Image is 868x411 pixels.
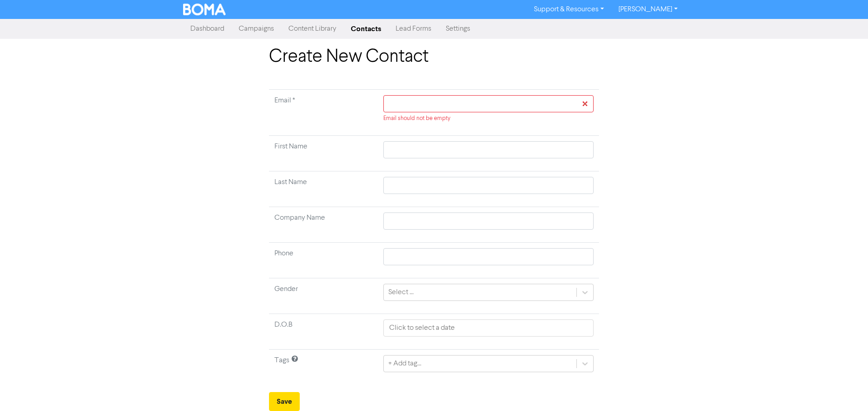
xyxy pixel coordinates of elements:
div: Select ... [388,287,414,298]
a: Campaigns [231,20,281,38]
input: Click to select a date [383,319,594,337]
td: Phone [269,243,378,278]
iframe: Chat Widget [823,368,868,411]
a: Content Library [281,20,344,38]
a: Settings [439,20,477,38]
td: Last Name [269,171,378,207]
a: [PERSON_NAME] [611,2,685,17]
button: Save [269,392,300,411]
a: Support & Resources [527,2,611,17]
div: + Add tag... [388,358,421,369]
h1: Create New Contact [269,46,599,68]
td: Company Name [269,207,378,243]
td: Gender [269,278,378,314]
td: Tags [269,350,378,385]
td: D.O.B [269,314,378,350]
a: Contacts [344,20,388,38]
a: Dashboard [183,20,231,38]
div: Email should not be empty [383,114,594,123]
td: First Name [269,136,378,171]
td: Required [269,90,378,136]
img: BOMA Logo [183,4,226,15]
a: Lead Forms [388,20,439,38]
